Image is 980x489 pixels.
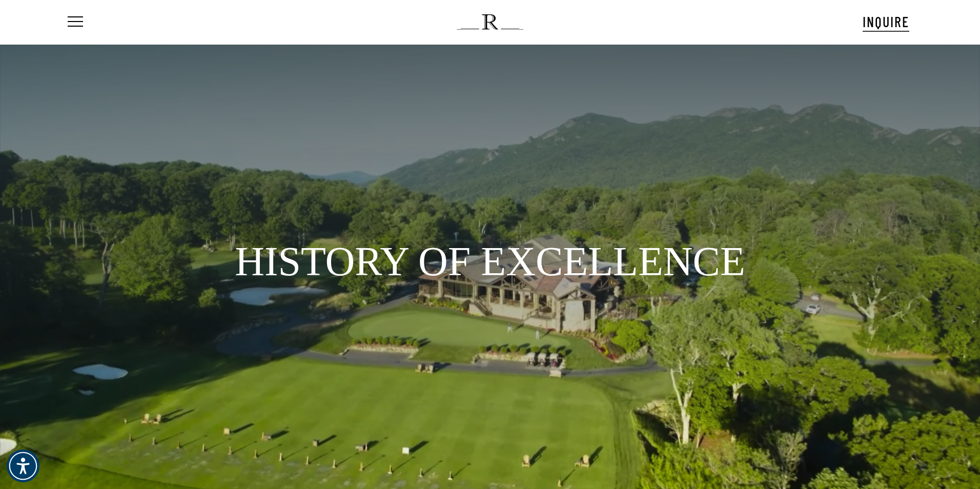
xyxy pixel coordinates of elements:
[7,450,39,482] div: Accessibility Menu
[171,233,809,290] h1: HISTORY OF EXCELLENCE
[66,17,83,28] a: Navigation Menu
[457,14,523,30] img: The Regent
[863,13,909,30] span: INQUIRE
[863,12,909,32] a: INQUIRE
